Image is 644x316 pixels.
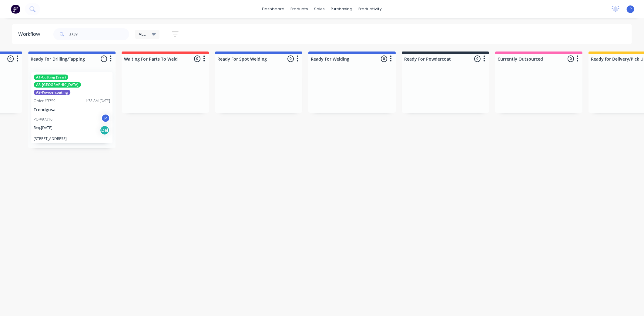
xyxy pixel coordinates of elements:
div: A8-[GEOGRAPHIC_DATA] [34,82,81,88]
div: P [101,114,110,123]
span: ALL [139,31,146,37]
div: Order #3759 [34,98,55,104]
div: purchasing [328,5,356,14]
div: A1-Cutting (Saw)A8-[GEOGRAPHIC_DATA]A9-PowdercoatingOrder #375911:38 AM [DATE]TrendgosaPO #97316P... [31,72,112,143]
div: 11:38 AM [DATE] [83,98,110,104]
p: Req. [DATE] [34,125,52,131]
div: A1-Cutting (Saw) [34,75,68,80]
p: Trendgosa [34,107,110,112]
input: Search for orders... [69,28,129,40]
span: P [629,6,632,12]
p: [STREET_ADDRESS] [34,136,110,141]
div: productivity [356,5,385,14]
div: sales [311,5,328,14]
div: Del [100,125,109,135]
a: dashboard [259,5,288,14]
p: PO #97316 [34,117,52,122]
div: A9-Powdercoating [34,90,70,95]
div: products [288,5,311,14]
div: Workflow [18,31,43,38]
img: Factory [11,5,20,14]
